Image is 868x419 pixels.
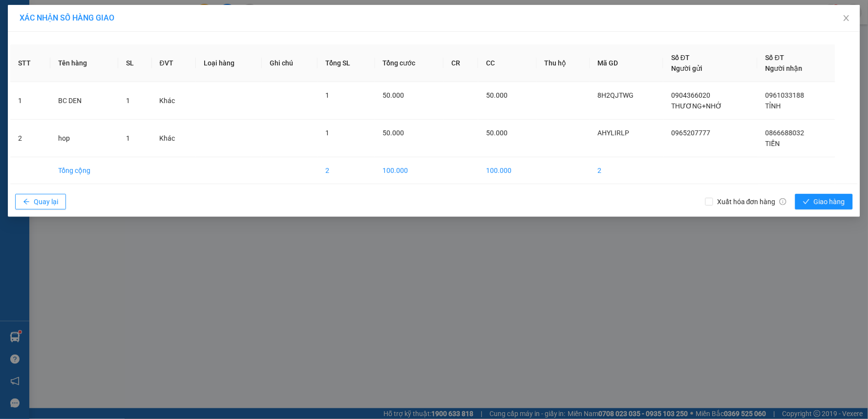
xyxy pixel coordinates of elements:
[814,196,845,207] span: Giao hàng
[671,102,722,110] span: THƯƠNG+NHỚ
[20,13,114,22] span: XÁC NHẬN SỐ HÀNG GIAO
[318,157,375,184] td: 2
[118,44,151,82] th: SL
[671,54,690,62] span: Số ĐT
[318,44,375,82] th: Tổng SL
[23,198,30,206] span: arrow-left
[262,44,318,82] th: Ghi chú
[444,44,478,82] th: CR
[152,44,196,82] th: ĐVT
[10,120,50,157] td: 2
[478,44,536,82] th: CC
[50,120,118,157] td: hop
[50,82,118,120] td: BC DEN
[765,64,803,72] span: Người nhận
[325,91,329,99] span: 1
[34,196,58,207] span: Quay lại
[843,14,850,22] span: close
[765,91,804,99] span: 0961033188
[15,194,66,209] button: arrow-leftQuay lại
[590,157,663,184] td: 2
[486,129,508,137] span: 50.000
[598,129,630,137] span: AHYLIRLP
[10,44,50,82] th: STT
[126,97,130,105] span: 1
[10,82,50,120] td: 1
[383,129,404,137] span: 50.000
[196,44,262,82] th: Loại hàng
[803,198,810,206] span: check
[780,198,786,205] span: info-circle
[152,120,196,157] td: Khác
[795,194,853,209] button: checkGiao hàng
[126,134,130,142] span: 1
[50,44,118,82] th: Tên hàng
[590,44,663,82] th: Mã GD
[713,196,790,207] span: Xuất hóa đơn hàng
[50,157,118,184] td: Tổng cộng
[375,44,444,82] th: Tổng cước
[152,82,196,120] td: Khác
[671,64,702,72] span: Người gửi
[537,44,590,82] th: Thu hộ
[765,129,804,137] span: 0866688032
[671,91,710,99] span: 0904366020
[325,129,329,137] span: 1
[833,5,860,32] button: Close
[486,91,508,99] span: 50.000
[765,102,781,110] span: TỈNH
[375,157,444,184] td: 100.000
[478,157,536,184] td: 100.000
[765,54,784,62] span: Số ĐT
[671,129,710,137] span: 0965207777
[765,140,780,147] span: TIẾN
[383,91,404,99] span: 50.000
[598,91,634,99] span: 8H2QJTWG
